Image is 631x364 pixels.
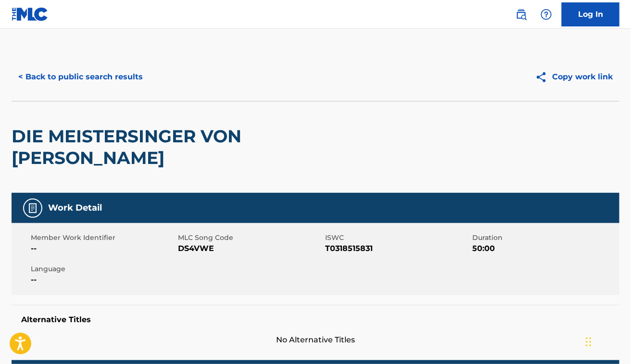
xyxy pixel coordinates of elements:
[12,334,619,346] span: No Alternative Titles
[541,9,552,20] img: help
[537,5,556,24] div: Help
[27,202,38,214] img: Work Detail
[178,243,323,254] span: DS4VWE
[583,318,631,364] iframe: Chat Widget
[586,327,592,356] div: Drag
[178,233,323,243] span: MLC Song Code
[12,126,376,169] h2: DIE MEISTERSINGER VON [PERSON_NAME]
[12,65,150,89] button: < Back to public search results
[12,7,49,21] img: MLC Logo
[535,71,552,83] img: Copy work link
[472,233,617,243] span: Duration
[562,2,619,26] a: Log In
[21,315,610,325] h5: Alternative Titles
[325,233,470,243] span: ISWC
[48,202,102,213] h5: Work Detail
[529,65,619,89] button: Copy work link
[31,233,176,243] span: Member Work Identifier
[31,274,176,286] span: --
[31,264,176,274] span: Language
[512,5,531,24] a: Public Search
[516,9,527,20] img: search
[325,243,470,254] span: T0318515831
[31,243,176,254] span: --
[472,243,617,254] span: 50:00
